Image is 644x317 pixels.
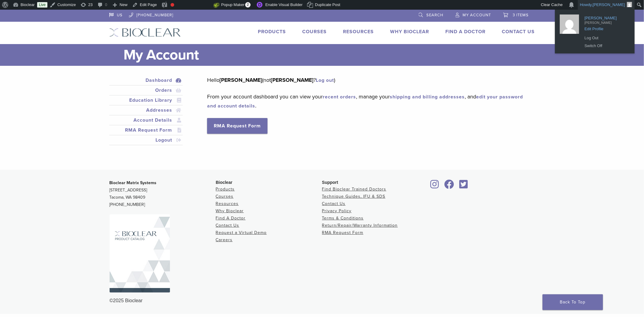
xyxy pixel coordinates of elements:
[322,230,364,235] a: RMA Request Form
[582,42,630,50] a: Switch Off
[111,107,182,114] a: Addresses
[111,77,182,84] a: Dashboard
[216,180,232,185] span: Bioclear
[110,180,157,185] strong: Bioclear Matrix Systems
[442,183,456,189] a: Bioclear
[427,13,444,18] span: Search
[180,2,213,9] img: Views over 48 hours. Click for more Jetpack Stats.
[446,29,486,35] a: Find A Doctor
[111,87,182,94] a: Orders
[207,92,526,110] p: From your account dashboard you can view your , manage your , and .
[110,179,216,208] p: [STREET_ADDRESS] Tacoma, WA 98409 [PHONE_NUMBER]
[582,34,630,42] a: Log Out
[111,136,182,144] a: Logout
[322,187,386,192] a: Find Bioclear Trained Doctors
[171,3,174,7] div: Focus keyphrase not set
[322,208,352,213] a: Privacy Policy
[216,194,234,199] a: Courses
[109,10,123,19] a: US
[322,223,398,228] a: Return/Repair/Warranty Information
[316,77,334,83] a: Log out
[457,183,470,189] a: Bioclear
[216,208,244,213] a: Why Bioclear
[219,77,262,83] strong: [PERSON_NAME]
[390,94,465,100] a: shipping and billing addresses
[111,117,182,124] a: Account Details
[258,29,286,35] a: Products
[456,10,491,19] a: My Account
[216,230,267,235] a: Request a Virtual Demo
[585,24,627,30] span: Edit Profile
[323,94,356,100] a: recent orders
[463,13,491,18] span: My Account
[111,126,182,134] a: RMA Request Form
[555,10,635,53] ul: Howdy, Tanya Copeman
[322,180,338,185] span: Support
[110,214,170,293] img: Bioclear
[513,13,529,18] span: 3 items
[216,187,235,192] a: Products
[216,216,246,221] a: Find A Doctor
[322,194,386,199] a: Technique Guides, IFU & SDS
[207,118,268,134] a: RMA Request Form
[543,294,603,310] a: Back To Top
[207,75,526,85] p: Hello (not ? )
[322,201,346,206] a: Contact Us
[502,29,535,35] a: Contact Us
[390,29,429,35] a: Why Bioclear
[503,10,529,19] a: 3 items
[419,10,444,19] a: Search
[343,29,374,35] a: Resources
[216,223,239,228] a: Contact Us
[109,75,183,152] nav: Account pages
[216,201,239,206] a: Resources
[585,19,627,24] span: [PERSON_NAME]
[129,10,174,19] a: [PHONE_NUMBER]
[322,216,364,221] a: Terms & Conditions
[271,77,313,83] strong: [PERSON_NAME]
[109,28,181,37] img: Bioclear
[428,183,441,189] a: Bioclear
[593,2,625,7] span: [PERSON_NAME]
[585,13,627,19] span: [PERSON_NAME]
[111,97,182,104] a: Education Library
[303,29,327,35] a: Courses
[216,237,233,242] a: Careers
[124,44,535,66] h1: My Account
[110,297,535,304] div: ©2025 Bioclear
[245,2,251,8] span: 2
[37,2,47,8] a: Live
